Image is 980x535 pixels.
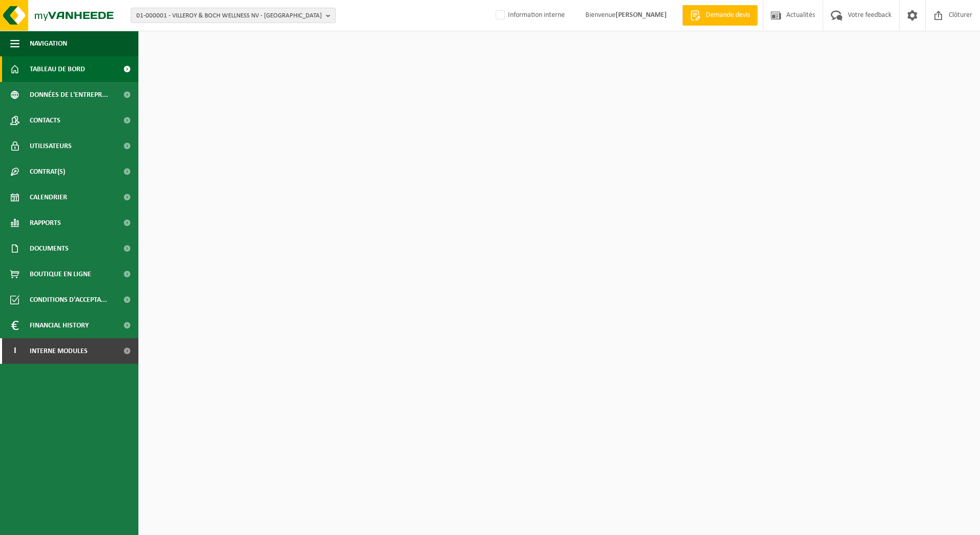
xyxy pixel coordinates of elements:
span: 01-000001 - VILLEROY & BOCH WELLNESS NV - [GEOGRAPHIC_DATA] [136,8,322,24]
label: Information interne [494,8,565,23]
span: Contrat(s) [30,159,65,184]
span: Navigation [30,31,67,56]
span: Boutique en ligne [30,261,91,287]
span: Financial History [30,313,89,338]
span: Calendrier [30,184,67,210]
span: Tableau de bord [30,56,85,82]
button: 01-000001 - VILLEROY & BOCH WELLNESS NV - [GEOGRAPHIC_DATA] [131,8,336,23]
span: Utilisateurs [30,133,72,159]
span: Conditions d'accepta... [30,287,107,313]
span: Documents [30,236,69,261]
span: Interne modules [30,338,88,364]
span: Rapports [30,210,61,236]
span: Demande devis [703,10,752,20]
span: Contacts [30,108,60,133]
a: Demande devis [682,5,758,26]
span: Données de l'entrepr... [30,82,108,108]
strong: [PERSON_NAME] [616,11,667,19]
span: I [10,338,19,364]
